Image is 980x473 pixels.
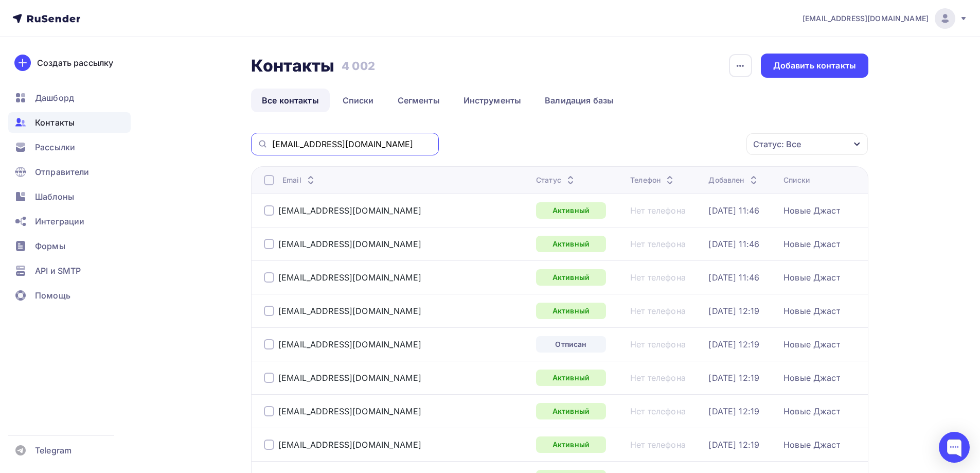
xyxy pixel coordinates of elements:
a: Новые Джаст [783,339,840,349]
a: [EMAIL_ADDRESS][DOMAIN_NAME] [278,406,421,416]
a: [DATE] 12:19 [708,339,759,349]
a: [EMAIL_ADDRESS][DOMAIN_NAME] [278,272,421,283]
div: Списки [783,175,810,185]
a: Активный [536,403,606,419]
span: Контакты [35,116,75,129]
a: Инструменты [453,89,532,112]
div: Добавить контакты [773,60,856,72]
a: Новые Джаст [783,306,840,316]
a: Новые Джаст [783,406,840,416]
a: Активный [536,202,606,219]
a: [DATE] 12:19 [708,373,759,383]
span: Формы [35,240,65,252]
span: Шаблоны [35,190,74,203]
a: Шаблоны [8,186,131,207]
a: [DATE] 11:46 [708,239,759,249]
button: Статус: Все [746,133,868,155]
div: Статус [536,175,577,185]
h2: Контакты [251,56,334,76]
a: Новые Джаст [783,373,840,383]
input: Поиск [272,138,433,150]
span: Telegram [35,444,72,457]
div: Телефон [630,175,676,185]
a: [EMAIL_ADDRESS][DOMAIN_NAME] [278,306,421,316]
a: Нет телефона [630,205,686,216]
div: Добавлен [708,175,759,185]
a: Новые Джаст [783,440,840,450]
a: [EMAIL_ADDRESS][DOMAIN_NAME] [278,239,421,249]
a: Нет телефона [630,239,686,249]
div: Активный [536,303,606,319]
span: [EMAIL_ADDRESS][DOMAIN_NAME] [803,13,929,24]
span: Отправители [35,166,90,178]
a: Активный [536,436,606,453]
span: Интеграции [35,215,84,227]
div: Создать рассылку [37,57,113,69]
div: Email [282,175,317,185]
a: Отписан [536,336,606,353]
a: [DATE] 12:19 [708,406,759,416]
a: Формы [8,236,131,256]
h3: 4 002 [342,59,375,73]
a: Новые Джаст [783,205,840,216]
a: [DATE] 11:46 [708,272,759,283]
a: Дашборд [8,87,131,108]
a: Активный [536,269,606,286]
a: [EMAIL_ADDRESS][DOMAIN_NAME] [803,8,968,29]
a: Нет телефона [630,373,686,383]
span: Помощь [35,289,70,302]
a: Нет телефона [630,406,686,416]
a: [DATE] 12:19 [708,440,759,450]
a: [DATE] 12:19 [708,306,759,316]
a: Списки [332,89,385,112]
span: API и SMTP [35,265,81,277]
a: [EMAIL_ADDRESS][DOMAIN_NAME] [278,373,421,383]
a: Активный [536,236,606,252]
a: Нет телефона [630,440,686,450]
div: Новые Джаст [783,239,840,249]
a: Нет телефона [630,339,686,349]
span: Рассылки [35,141,75,153]
a: [DATE] 11:46 [708,205,759,216]
a: Сегменты [387,89,451,112]
div: Новые Джаст [783,272,840,283]
a: [EMAIL_ADDRESS][DOMAIN_NAME] [278,339,421,349]
a: Контакты [8,112,131,133]
a: Активный [536,370,606,386]
a: [EMAIL_ADDRESS][DOMAIN_NAME] [278,440,421,450]
div: Нет телефона [630,272,686,283]
div: [EMAIL_ADDRESS][DOMAIN_NAME] [278,205,421,216]
a: Нет телефона [630,306,686,316]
